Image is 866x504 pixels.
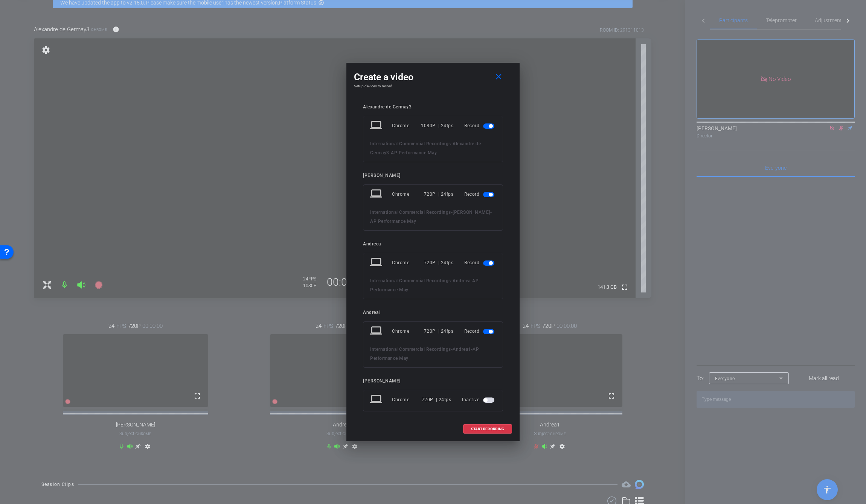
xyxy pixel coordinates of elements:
[453,347,471,352] span: Andrea1
[370,278,451,283] span: International Commercial Recordings
[490,210,492,215] span: -
[424,187,454,201] div: 720P | 24fps
[370,393,384,407] mat-icon: laptop
[451,347,453,352] span: -
[471,347,473,352] span: -
[370,278,479,292] span: AP Performance May
[370,256,384,270] mat-icon: laptop
[363,173,503,178] div: [PERSON_NAME]
[370,219,416,224] span: AP Performance May
[391,150,437,155] span: AP Performance May
[370,141,451,146] span: International Commercial Recordings
[451,141,453,146] span: -
[453,278,471,283] span: Andreea
[464,119,496,132] div: Record
[421,119,453,132] div: 1080P | 24fps
[392,187,424,201] div: Chrome
[451,210,453,215] span: -
[392,324,424,338] div: Chrome
[363,310,503,315] div: Andrea1
[464,187,496,201] div: Record
[370,141,481,155] span: Alexandre de Germay3
[354,70,512,84] div: Create a video
[453,210,490,215] span: [PERSON_NAME]
[354,84,512,88] h4: Setup devices to record
[370,347,451,352] span: International Commercial Recordings
[422,393,451,407] div: 720P | 24fps
[363,241,503,247] div: Andreea
[471,427,504,431] span: START RECORDING
[464,256,496,270] div: Record
[463,424,512,434] button: START RECORDING
[370,347,479,361] span: AP Performance May
[462,393,496,407] div: Inactive
[424,324,454,338] div: 720P | 24fps
[392,393,422,407] div: Chrome
[370,119,384,132] mat-icon: laptop
[464,324,496,338] div: Record
[363,378,503,384] div: [PERSON_NAME]
[392,256,424,270] div: Chrome
[471,278,473,283] span: -
[370,187,384,201] mat-icon: laptop
[363,104,503,110] div: Alexandre de Germay3
[494,72,503,82] mat-icon: close
[424,256,454,270] div: 720P | 24fps
[392,119,421,132] div: Chrome
[389,150,391,155] span: -
[370,324,384,338] mat-icon: laptop
[370,210,451,215] span: International Commercial Recordings
[451,278,453,283] span: -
